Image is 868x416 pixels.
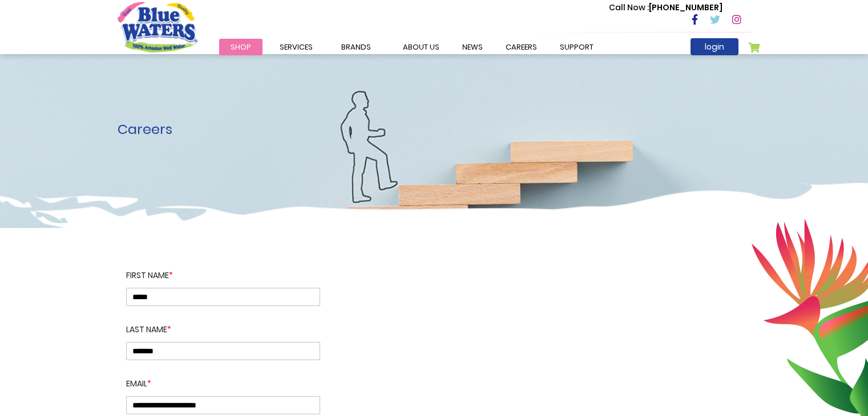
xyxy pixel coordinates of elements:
[609,2,649,13] span: Call Now :
[118,2,197,52] a: store logo
[126,360,320,396] label: Email
[126,270,320,288] label: First name
[118,121,751,138] h1: Careers
[391,39,451,55] a: about us
[548,39,605,55] a: support
[691,38,738,55] a: login
[451,39,494,55] a: News
[341,42,371,52] span: Brands
[126,306,320,342] label: Last Name
[280,42,313,52] span: Services
[609,2,722,14] p: [PHONE_NUMBER]
[231,42,251,52] span: Shop
[494,39,548,55] a: careers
